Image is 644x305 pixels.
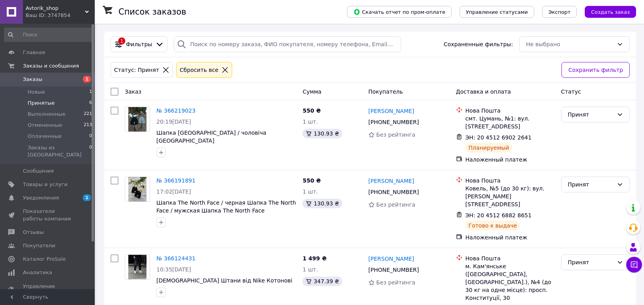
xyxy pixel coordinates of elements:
[591,9,630,15] span: Создать заказ
[367,186,421,198] div: [PHONE_NUMBER]
[561,88,581,95] span: Статус
[178,66,220,74] div: Сбросить все
[174,36,401,52] input: Поиск по номеру заказа, ФИО покупателя, номеру телефона, Email, номеру накладной
[368,255,414,263] a: [PERSON_NAME]
[156,255,195,262] a: № 366124431
[347,6,452,18] button: Скачать отчет по пром-оплате
[626,257,642,273] button: Чат с покупателем
[376,279,415,286] span: Без рейтинга
[548,9,571,15] span: Экспорт
[367,264,421,275] div: [PHONE_NUMBER]
[368,177,414,185] a: [PERSON_NAME]
[23,76,42,83] span: Заказы
[23,62,79,70] span: Заказы и сообщения
[302,266,318,273] span: 1 шт.
[376,132,415,138] span: Без рейтинга
[466,233,555,241] div: Наложенный платеж
[585,6,636,18] button: Создать заказ
[128,177,147,201] img: Фото товару
[125,88,141,95] span: Заказ
[156,119,191,125] span: 20:19[DATE]
[156,266,191,273] span: 10:35[DATE]
[156,177,195,184] a: № 366191891
[28,88,45,96] span: Новые
[23,168,54,175] span: Сообщения
[28,133,62,140] span: Оплаченные
[156,188,191,195] span: 17:02[DATE]
[156,200,296,214] a: Шапка The North Face / черная Шапка The North Face / мужская Шапка The North Face
[28,122,62,129] span: Отмененные
[302,129,342,138] div: 130.93 ₴
[89,133,92,140] span: 0
[302,255,327,262] span: 1 499 ₴
[466,156,555,164] div: Наложенный платеж
[561,62,630,78] button: Сохранить фильтр
[23,181,68,188] span: Товары и услуги
[28,100,55,107] span: Принятые
[466,254,555,262] div: Нова Пошта
[466,262,555,302] div: м. Кам'янське ([GEOGRAPHIC_DATA], [GEOGRAPHIC_DATA].), №4 (до 30 кг на одне місце): просп. Консти...
[367,117,421,128] div: [PHONE_NUMBER]
[302,107,321,114] span: 550 ₴
[28,111,66,118] span: Выполненные
[23,269,52,276] span: Аналитика
[376,201,415,208] span: Без рейтинга
[84,111,92,118] span: 221
[353,8,445,15] span: Скачать отчет по пром-оплате
[23,229,44,236] span: Отзывы
[118,7,186,17] h1: Список заказов
[466,221,520,230] div: Готово к выдаче
[466,177,555,185] div: Нова Пошта
[456,88,511,95] span: Доставка и оплата
[568,110,614,119] div: Принят
[125,107,150,132] a: Фото товару
[89,100,92,107] span: 6
[125,177,150,202] a: Фото товару
[466,143,513,152] div: Планируемый
[126,40,152,48] span: Фильтры
[23,256,66,263] span: Каталог ProSale
[156,130,266,144] a: Шапка [GEOGRAPHIC_DATA] / чоловіча [GEOGRAPHIC_DATA]
[368,88,403,95] span: Покупатель
[4,28,93,42] input: Поиск
[156,277,292,284] a: [DEMOGRAPHIC_DATA] Штани від Nike Котонові
[23,283,73,297] span: Управление сайтом
[125,254,150,280] a: Фото товару
[302,199,342,208] div: 130.93 ₴
[26,5,85,12] span: Avtorik_shop
[466,134,532,141] span: ЭН: 20 4512 6902 2641
[302,277,342,286] div: 347.39 ₴
[23,208,73,222] span: Показатели работы компании
[128,107,147,132] img: Фото товару
[83,194,91,201] span: 1
[84,122,92,129] span: 213
[128,255,147,279] img: Фото товару
[368,107,414,115] a: [PERSON_NAME]
[568,258,614,267] div: Принят
[83,76,91,83] span: 1
[444,40,513,48] span: Сохраненные фильтры:
[28,144,89,158] span: Заказы из [GEOGRAPHIC_DATA]
[26,12,95,19] div: Ваш ID: 3747854
[89,144,92,158] span: 0
[466,212,532,218] span: ЭН: 20 4512 6882 8651
[526,40,614,49] div: Не выбрано
[577,8,636,15] a: Создать заказ
[156,107,195,114] a: № 366219023
[568,66,623,74] span: Сохранить фильтр
[542,6,577,18] button: Экспорт
[23,194,59,201] span: Уведомления
[89,88,92,96] span: 1
[466,107,555,115] div: Нова Пошта
[23,49,45,56] span: Главная
[466,9,528,15] span: Управление статусами
[302,188,318,195] span: 1 шт.
[466,115,555,130] div: смт. Цумань, №1: вул. [STREET_ADDRESS]
[460,6,534,18] button: Управление статусами
[302,177,321,184] span: 550 ₴
[113,66,161,74] div: Статус: Принят
[302,88,321,95] span: Сумма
